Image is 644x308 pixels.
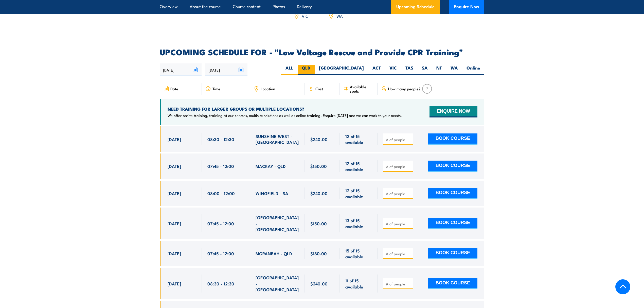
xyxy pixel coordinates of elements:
label: QLD [298,65,315,75]
span: 11 of 15 available [345,278,372,289]
button: BOOK COURSE [428,133,477,145]
a: VIC [302,13,308,19]
span: $150.00 [310,220,327,226]
span: WINGFIELD - SA [256,190,288,196]
input: # of people [386,281,411,286]
button: BOOK COURSE [428,248,477,259]
a: WA [336,13,343,19]
button: ENQUIRE NOW [430,106,477,117]
span: [DATE] [168,163,181,169]
span: $150.00 [310,163,327,169]
input: To date [205,63,247,76]
span: 13 of 15 available [345,217,372,229]
span: [DATE] [168,250,181,256]
button: BOOK COURSE [428,218,477,229]
span: 12 of 15 available [345,187,372,199]
label: Online [462,65,484,75]
input: # of people [386,221,411,226]
span: 12 of 15 available [345,133,372,145]
input: # of people [386,164,411,169]
span: [DATE] [168,220,181,226]
h2: UPCOMING SCHEDULE FOR - "Low Voltage Rescue and Provide CPR Training" [160,48,484,55]
span: $240.00 [310,136,328,142]
span: 12 of 15 available [345,160,372,172]
span: Available spots [350,84,374,93]
label: VIC [385,65,401,75]
span: Location [261,87,275,91]
span: $180.00 [310,250,327,256]
button: BOOK COURSE [428,278,477,289]
span: Time [212,87,220,91]
label: SA [418,65,432,75]
span: 08:30 - 12:30 [207,281,234,286]
span: How many people? [388,87,421,91]
span: MACKAY - QLD [256,163,286,169]
input: # of people [386,137,411,142]
span: [DATE] [168,136,181,142]
input: # of people [386,191,411,196]
h4: NEED TRAINING FOR LARGER GROUPS OR MULTIPLE LOCATIONS? [168,106,402,112]
label: ACT [368,65,385,75]
span: 08:30 - 12:30 [207,136,234,142]
span: SUNSHINE WEST - [GEOGRAPHIC_DATA] [256,133,299,145]
span: $240.00 [310,190,328,196]
label: TAS [401,65,418,75]
button: BOOK COURSE [428,188,477,199]
span: 15 of 15 available [345,248,372,260]
label: ALL [281,65,298,75]
span: [GEOGRAPHIC_DATA] - [GEOGRAPHIC_DATA] [256,214,299,232]
label: WA [446,65,462,75]
span: Date [170,87,178,91]
span: [DATE] [168,281,181,286]
span: [GEOGRAPHIC_DATA] - [GEOGRAPHIC_DATA] [256,275,299,292]
span: $240.00 [310,281,328,286]
label: NT [432,65,446,75]
p: We offer onsite training, training at our centres, multisite solutions as well as online training... [168,113,402,118]
input: From date [160,63,202,76]
span: 07:45 - 12:00 [207,220,234,226]
button: BOOK COURSE [428,161,477,172]
input: # of people [386,251,411,256]
span: 07:45 - 12:00 [207,250,234,256]
label: [GEOGRAPHIC_DATA] [315,65,368,75]
span: 08:00 - 12:00 [207,190,235,196]
span: MORANBAH - QLD [256,250,292,256]
span: 07:45 - 12:00 [207,163,234,169]
span: Cost [315,87,323,91]
span: [DATE] [168,190,181,196]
